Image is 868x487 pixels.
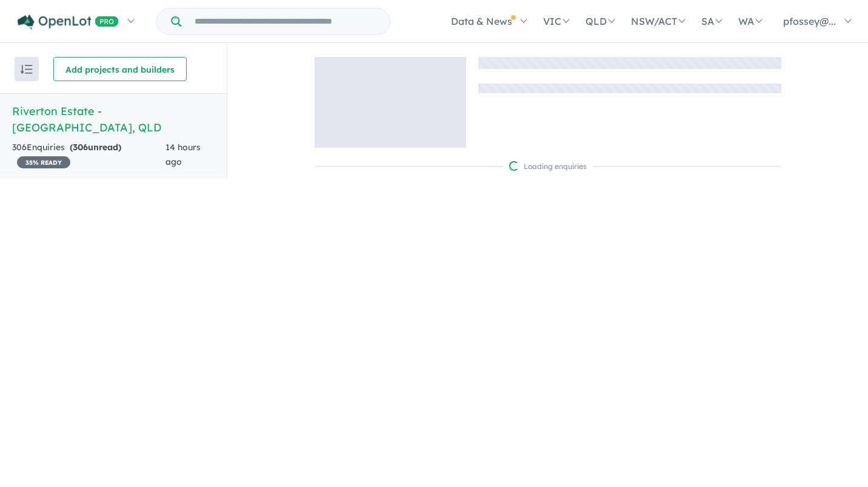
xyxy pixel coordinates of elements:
input: Try estate name, suburb, builder or developer [184,8,387,35]
span: 35 % READY [17,156,70,168]
span: 14 hours ago [165,142,201,167]
h5: Riverton Estate - [GEOGRAPHIC_DATA] , QLD [12,103,215,136]
div: Loading enquiries [509,161,587,173]
button: Add projects and builders [53,57,187,81]
span: pfossey@... [783,15,836,27]
strong: ( unread) [70,142,121,153]
div: 306 Enquir ies [12,141,165,170]
img: sort.svg [21,65,33,74]
img: Openlot PRO Logo White [18,15,119,30]
span: 306 [73,142,88,153]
